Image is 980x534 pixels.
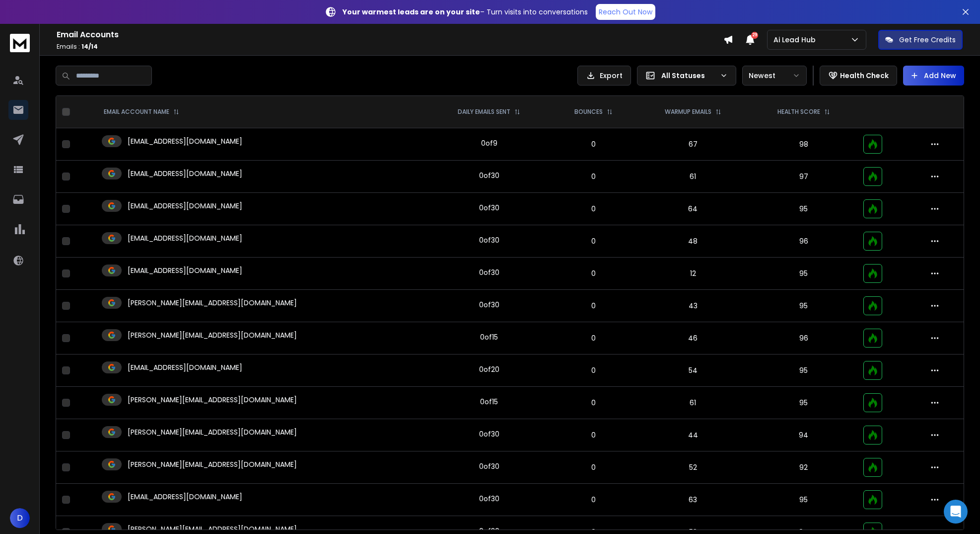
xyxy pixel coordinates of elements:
p: 0 [557,301,630,311]
p: 0 [557,398,630,408]
p: 0 [557,333,630,343]
p: [PERSON_NAME][EMAIL_ADDRESS][DOMAIN_NAME] [128,330,297,340]
td: 12 [636,258,750,290]
td: 96 [750,225,857,258]
p: – Turn visits into conversations [343,7,588,17]
p: Reach Out Now [599,7,652,17]
div: 0 of 9 [481,138,497,148]
p: [EMAIL_ADDRESS][DOMAIN_NAME] [128,492,242,502]
p: [EMAIL_ADDRESS][DOMAIN_NAME] [128,233,242,243]
span: 14 / 14 [81,42,98,51]
p: 0 [557,139,630,149]
p: BOUNCES [574,108,603,116]
td: 67 [636,128,750,161]
img: logo [10,34,30,52]
td: 43 [636,290,750,322]
p: [EMAIL_ADDRESS][DOMAIN_NAME] [128,362,242,372]
div: 0 of 30 [479,203,499,213]
div: 0 of 15 [480,332,498,342]
td: 95 [750,355,857,387]
div: 0 of 30 [479,235,499,245]
span: 29 [751,32,758,39]
td: 97 [750,161,857,193]
p: 0 [557,462,630,472]
td: 61 [636,387,750,419]
td: 92 [750,451,857,484]
a: Reach Out Now [596,4,655,20]
td: 52 [636,451,750,484]
p: [EMAIL_ADDRESS][DOMAIN_NAME] [128,169,242,178]
td: 96 [750,322,857,355]
div: 0 of 30 [479,171,499,180]
p: 0 [557,172,630,181]
h1: Email Accounts [57,29,723,41]
button: D [10,508,30,528]
td: 61 [636,161,750,193]
p: [PERSON_NAME][EMAIL_ADDRESS][DOMAIN_NAME] [128,427,297,437]
div: 0 of 15 [480,397,498,407]
td: 64 [636,193,750,225]
td: 95 [750,258,857,290]
button: Export [577,66,631,86]
p: 0 [557,430,630,440]
div: 0 of 30 [479,429,499,439]
div: Open Intercom Messenger [944,500,968,524]
div: 0 of 20 [479,364,499,374]
td: 94 [750,419,857,451]
p: 0 [557,495,630,505]
td: 95 [750,387,857,419]
p: 0 [557,268,630,278]
div: 0 of 30 [479,300,499,310]
p: Ai Lead Hub [773,35,820,45]
p: Get Free Credits [899,35,956,45]
button: Health Check [820,66,897,86]
button: Newest [742,66,807,86]
p: HEALTH SCORE [777,108,820,116]
td: 98 [750,128,857,161]
p: [EMAIL_ADDRESS][DOMAIN_NAME] [128,201,242,211]
td: 95 [750,290,857,322]
div: 0 of 30 [479,461,499,471]
p: Emails : [57,43,723,51]
strong: Your warmest leads are on your site [343,7,480,17]
td: 46 [636,322,750,355]
p: DAILY EMAILS SENT [458,108,510,116]
td: 54 [636,355,750,387]
p: 0 [557,236,630,246]
p: All Statuses [661,71,716,81]
p: Health Check [840,71,889,81]
p: [PERSON_NAME][EMAIL_ADDRESS][DOMAIN_NAME] [128,459,297,469]
td: 95 [750,484,857,516]
p: [PERSON_NAME][EMAIL_ADDRESS][DOMAIN_NAME] [128,524,297,534]
p: [PERSON_NAME][EMAIL_ADDRESS][DOMAIN_NAME] [128,395,297,405]
td: 48 [636,225,750,258]
div: 0 of 30 [479,267,499,277]
td: 63 [636,484,750,516]
div: EMAIL ACCOUNT NAME [104,108,179,116]
p: 0 [557,204,630,214]
td: 44 [636,419,750,451]
p: [PERSON_NAME][EMAIL_ADDRESS][DOMAIN_NAME] [128,298,297,308]
button: Add New [903,66,964,86]
td: 95 [750,193,857,225]
p: [EMAIL_ADDRESS][DOMAIN_NAME] [128,136,242,146]
p: [EMAIL_ADDRESS][DOMAIN_NAME] [128,266,242,275]
p: 0 [557,365,630,375]
button: Get Free Credits [878,30,963,50]
div: 0 of 30 [479,494,499,504]
p: WARMUP EMAILS [665,108,711,116]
